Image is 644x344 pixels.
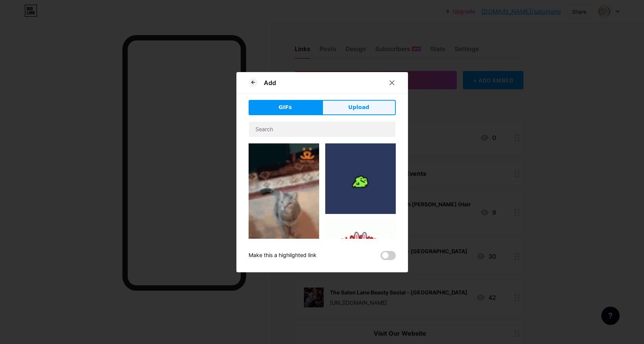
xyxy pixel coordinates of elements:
div: Make this a highlighted link [249,251,316,260]
span: Upload [348,103,369,111]
img: Gihpy [249,143,319,268]
img: Gihpy [325,220,396,281]
img: Gihpy [325,143,396,214]
span: GIFs [279,103,292,111]
button: GIFs [249,100,322,115]
input: Search [249,122,395,137]
button: Upload [322,100,396,115]
div: Add [264,78,276,87]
